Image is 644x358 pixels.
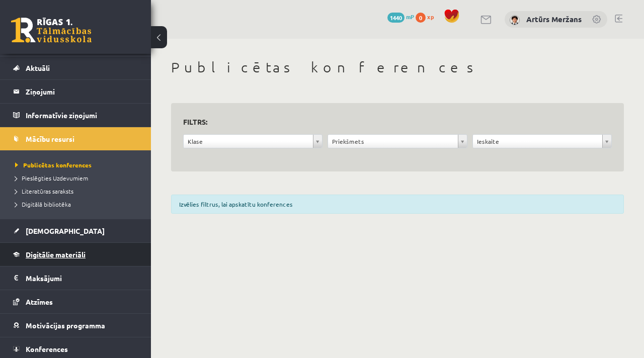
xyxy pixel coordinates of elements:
[13,104,138,127] a: Informatīvie ziņojumi
[26,80,138,103] legend: Ziņojumi
[183,115,600,129] h3: Filtrs:
[171,59,624,76] h1: Publicētas konferences
[26,104,138,127] legend: Informatīvie ziņojumi
[26,321,105,330] span: Motivācijas programma
[13,219,138,242] a: [DEMOGRAPHIC_DATA]
[15,160,141,169] a: Publicētas konferences
[387,13,405,23] span: 1440
[15,200,141,209] a: Digitālā bibliotēka
[477,135,598,148] span: Ieskaite
[13,127,138,150] a: Mācību resursi
[526,14,582,24] a: Artūrs Meržans
[406,13,414,21] span: mP
[13,290,138,313] a: Atzīmes
[188,135,309,148] span: Klase
[416,13,439,21] a: 0 xp
[15,187,73,195] span: Literatūras saraksts
[26,226,105,235] span: [DEMOGRAPHIC_DATA]
[328,135,466,148] a: Priekšmets
[427,13,434,21] span: xp
[13,266,138,290] a: Maksājumi
[26,344,68,353] span: Konferences
[13,243,138,266] a: Digitālie materiāli
[26,266,138,290] legend: Maksājumi
[13,314,138,337] a: Motivācijas programma
[26,63,50,72] span: Aktuāli
[26,134,74,143] span: Mācību resursi
[473,135,611,148] a: Ieskaite
[387,13,414,21] a: 1440 mP
[11,18,92,43] a: Rīgas 1. Tālmācības vidusskola
[332,135,453,148] span: Priekšmets
[26,250,86,259] span: Digitālie materiāli
[26,297,53,306] span: Atzīmes
[13,56,138,79] a: Aktuāli
[15,161,92,169] span: Publicētas konferences
[184,135,322,148] a: Klase
[13,80,138,103] a: Ziņojumi
[15,200,71,208] span: Digitālā bibliotēka
[171,195,624,214] div: Izvēlies filtrus, lai apskatītu konferences
[15,187,141,196] a: Literatūras saraksts
[15,174,88,182] span: Pieslēgties Uzdevumiem
[416,13,426,23] span: 0
[15,173,141,183] a: Pieslēgties Uzdevumiem
[510,15,520,25] img: Artūrs Meržans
